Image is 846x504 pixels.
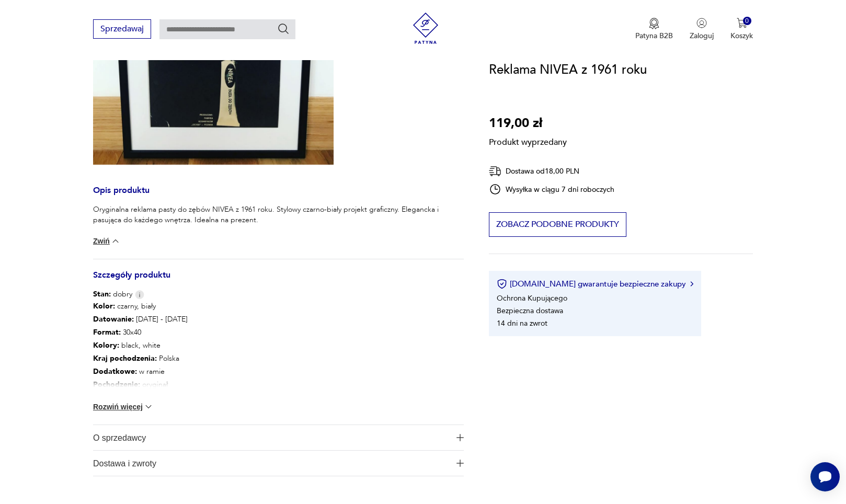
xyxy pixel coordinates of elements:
b: Format : [93,327,121,337]
img: chevron down [143,402,154,412]
b: Pochodzenie : [93,380,140,390]
li: 14 dni na zwrot [497,318,547,328]
p: Polska [93,352,241,365]
li: Ochrona Kupującego [497,293,567,303]
a: Ikona medaluPatyna B2B [635,18,673,41]
p: Koszyk [730,31,753,41]
button: Patyna B2B [635,18,673,41]
div: Wysyłka w ciągu 7 dni roboczych [489,183,614,196]
button: [DOMAIN_NAME] gwarantuje bezpieczne zakupy [497,279,693,289]
img: Ikonka użytkownika [696,18,707,28]
button: Sprzedawaj [93,19,151,39]
iframe: Smartsupp widget button [810,462,840,491]
button: Ikona plusaO sprzedawcy [93,425,464,450]
p: [DATE] - [DATE] [93,313,241,326]
p: czarny, biały [93,300,241,313]
b: Kolory : [93,340,119,350]
img: Ikona strzałki w prawo [690,281,693,287]
div: 0 [743,17,752,26]
p: Oryginalna reklama pasty do zębów NIVEA z 1961 roku. Stylowy czarno-biały projekt graficzny. Eleg... [93,204,464,225]
p: Patyna B2B [635,31,673,41]
img: Ikona plusa [456,460,464,467]
p: 119,00 zł [489,113,567,133]
button: Zobacz podobne produkty [489,212,626,237]
img: Ikona plusa [456,434,464,441]
h1: Reklama NIVEA z 1961 roku [489,60,647,80]
div: Dostawa od 18,00 PLN [489,165,614,178]
b: Kolor: [93,301,115,311]
img: Ikona dostawy [489,165,501,178]
button: Szukaj [277,22,290,35]
span: dobry [93,289,132,300]
p: Produkt wyprzedany [489,133,567,148]
img: Ikona medalu [649,18,659,29]
img: Patyna - sklep z meblami i dekoracjami vintage [410,13,441,44]
h3: Szczegóły produktu [93,272,464,289]
p: Zaloguj [690,31,714,41]
b: Dodatkowe : [93,366,137,376]
img: chevron down [110,236,121,246]
p: 30x40 [93,326,241,339]
b: Kraj pochodzenia : [93,353,157,363]
p: black, white [93,339,241,352]
img: Ikona koszyka [737,18,747,28]
b: Stan: [93,289,111,299]
h3: Opis produktu [93,187,464,204]
button: Zaloguj [690,18,714,41]
button: Zwiń [93,236,121,246]
button: Ikona plusaDostawa i zwroty [93,451,464,476]
p: w ramie [93,365,241,378]
button: 0Koszyk [730,18,753,41]
span: Dostawa i zwroty [93,451,450,476]
a: Sprzedawaj [93,26,151,33]
p: oryginał [93,378,241,391]
button: Rozwiń więcej [93,402,154,412]
img: Info icon [135,290,144,299]
span: O sprzedawcy [93,425,450,450]
li: Bezpieczna dostawa [497,306,563,316]
img: Ikona certyfikatu [497,279,507,289]
b: Datowanie : [93,314,134,324]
